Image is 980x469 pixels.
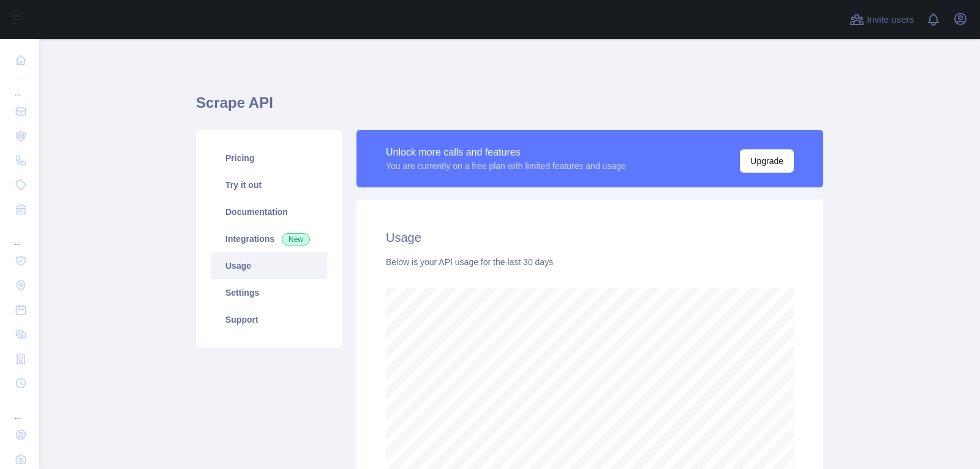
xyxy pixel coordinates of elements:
div: Below is your API usage for the last 30 days [386,256,794,268]
span: New [282,233,310,246]
a: Support [211,306,327,333]
a: Usage [211,252,327,279]
a: Try it out [211,171,327,198]
a: Documentation [211,198,327,225]
div: Unlock more calls and features [386,145,626,160]
div: ... [10,73,29,98]
a: Pricing [211,144,327,171]
button: Invite users [847,10,916,29]
a: Settings [211,279,327,306]
div: You are currently on a free plan with limited features and usage [386,160,626,172]
a: Integrations New [211,225,327,252]
div: ... [10,397,29,421]
h1: Scrape API [196,93,823,122]
div: ... [10,223,29,247]
span: Invite users [867,13,914,27]
h2: Usage [386,229,794,246]
button: Upgrade [740,149,794,173]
